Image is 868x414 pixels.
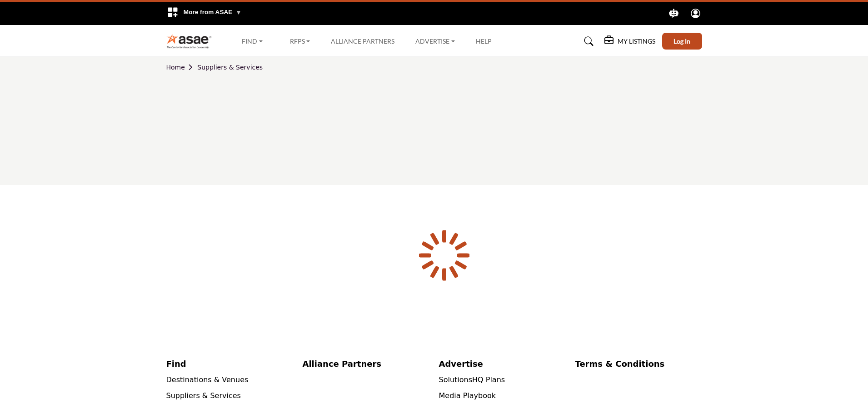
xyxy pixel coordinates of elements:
[161,2,247,25] div: More from ASAE
[284,35,317,48] a: RFPs
[166,358,293,370] a: Find
[166,375,249,384] a: Destinations & Venues
[166,34,217,49] img: Site Logo
[409,35,461,48] a: Advertise
[673,37,690,45] span: Log In
[618,37,655,45] h5: My Listings
[197,64,263,71] a: Suppliers & Services
[184,9,242,15] span: More from ASAE
[575,358,702,370] a: Terms & Conditions
[439,391,496,400] a: Media Playbook
[166,391,241,400] a: Suppliers & Services
[166,64,198,71] a: Home
[331,37,394,45] a: Alliance Partners
[476,37,492,45] a: Help
[235,35,269,48] a: Find
[575,34,599,49] a: Search
[662,33,702,50] button: Log In
[439,375,505,384] a: SolutionsHQ Plans
[604,36,655,47] div: My Listings
[439,358,566,370] a: Advertise
[303,358,429,370] a: Alliance Partners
